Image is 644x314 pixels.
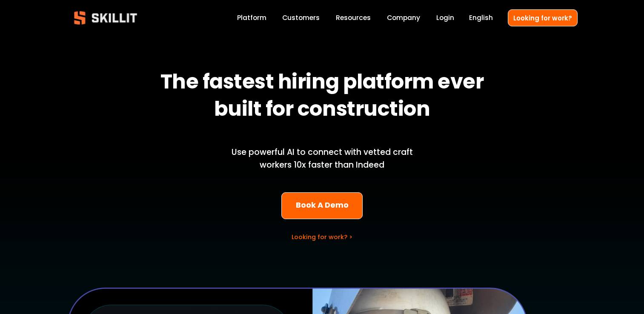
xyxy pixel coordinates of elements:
a: Book A Demo [281,192,363,219]
a: Looking for work? > [292,233,352,241]
a: folder dropdown [336,12,371,24]
a: Company [387,12,420,24]
div: language picker [469,12,493,24]
a: Platform [237,12,266,24]
a: Looking for work? [508,9,578,26]
p: Use powerful AI to connect with vetted craft workers 10x faster than Indeed [217,146,427,172]
a: Customers [282,12,320,24]
span: English [469,13,493,23]
a: Login [436,12,454,24]
img: Skillit [67,5,144,31]
span: Resources [336,13,371,23]
strong: The fastest hiring platform ever built for construction [160,66,488,128]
